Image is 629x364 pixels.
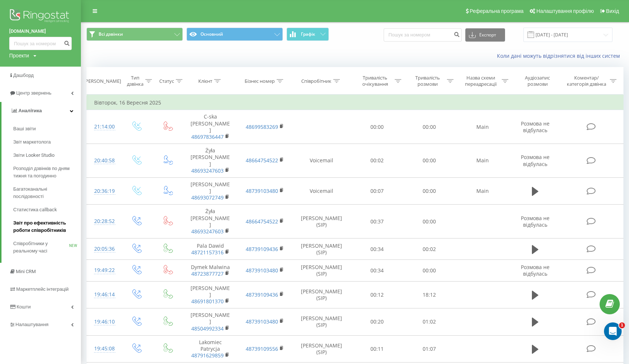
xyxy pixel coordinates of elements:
div: 19:46:10 [94,315,113,329]
div: Бізнес номер [245,78,275,84]
a: Ваші звіти [13,122,81,135]
a: 48791629859 [191,352,224,359]
td: [PERSON_NAME] (SIP) [292,260,351,281]
span: Кошти [17,304,31,310]
div: 20:36:19 [94,184,113,198]
td: Pala Dawid [183,238,238,260]
span: Дашборд [13,73,34,78]
a: 48693247603 [191,167,224,174]
td: [PERSON_NAME] [183,177,238,205]
td: Main [455,144,510,178]
span: Маркетплейс інтеграцій [16,286,69,292]
td: [PERSON_NAME] (SIP) [292,335,351,363]
td: 00:00 [403,260,455,281]
a: 48664754522 [246,157,278,164]
td: Вівторок, 16 Вересня 2025 [87,95,623,110]
span: Розподіл дзвінків по дням тижня та погодинно [13,165,77,180]
div: Тривалість розмови [410,75,445,87]
td: 18:12 [403,281,455,308]
a: 48739103480 [246,187,278,194]
td: [PERSON_NAME] (SIP) [292,308,351,336]
div: Клієнт [198,78,212,84]
span: Багатоканальні послідовності [13,185,77,200]
div: Коментар/категорія дзвінка [565,75,608,87]
a: Статистика callback [13,203,81,216]
a: 48739109436 [246,291,278,298]
a: Коли дані можуть відрізнятися вiд інших систем [497,52,623,59]
td: Voicemail [292,177,351,205]
a: 48739109436 [246,245,278,252]
td: 00:12 [351,281,403,308]
td: Lakomiec Patrycja [183,335,238,363]
span: Розмова не відбулась [521,153,550,167]
div: Тип дзвінка [127,75,143,87]
span: Розмова не відбулась [521,120,550,134]
td: C-ska [PERSON_NAME] [183,110,238,144]
td: 00:00 [403,177,455,205]
td: 00:00 [403,144,455,178]
td: 00:00 [403,205,455,238]
td: Main [455,177,510,205]
span: Звіти Looker Studio [13,152,54,159]
td: 00:02 [351,144,403,178]
td: 00:34 [351,260,403,281]
span: Співробітники у реальному часі [13,240,69,255]
a: Звіт маркетолога [13,135,81,149]
a: 48697836447 [191,133,224,140]
td: Voicemail [292,144,351,178]
img: Ringostat logo [9,7,72,26]
div: Проекти [9,52,29,59]
span: Ваші звіти [13,125,36,132]
button: Графік [287,28,329,41]
a: 48739103480 [246,318,278,325]
td: [PERSON_NAME] (SIP) [292,238,351,260]
td: [PERSON_NAME] [183,308,238,336]
a: 48723877727 [191,270,224,277]
td: Żyła [PERSON_NAME] [183,144,238,178]
a: Багатоканальні послідовності [13,183,81,203]
div: 20:05:36 [94,242,113,256]
button: Основний [186,28,283,41]
td: [PERSON_NAME] (SIP) [292,281,351,308]
td: 00:00 [403,110,455,144]
td: Main [455,110,510,144]
iframe: Intercom live chat [604,322,622,340]
div: Аудіозапис розмови [516,75,558,87]
div: 19:49:22 [94,263,113,278]
a: 48504992334 [191,325,224,332]
span: Всі дзвінки [99,31,123,37]
button: Всі дзвінки [86,28,183,41]
a: Звіт про ефективність роботи співробітників [13,216,81,237]
a: 48693072749 [191,194,224,201]
a: Співробітники у реальному часіNEW [13,237,81,258]
td: 00:00 [351,110,403,144]
div: Назва схеми переадресації [462,75,500,87]
div: Тривалість очікування [357,75,392,87]
a: Розподіл дзвінків по дням тижня та погодинно [13,162,81,183]
div: [PERSON_NAME] [84,78,121,84]
a: 48693247603 [191,228,224,235]
td: 00:11 [351,335,403,363]
td: [PERSON_NAME] (SIP) [292,205,351,238]
div: Статус [159,78,174,84]
span: Статистика callback [13,206,57,213]
a: [DOMAIN_NAME] [9,28,72,35]
div: 19:46:14 [94,287,113,302]
span: Налаштування профілю [536,8,594,14]
a: 48699583269 [246,123,278,130]
span: Центр звернень [16,90,51,96]
td: 00:37 [351,205,403,238]
a: Аналiтика [1,102,81,120]
span: Звіт про ефективність роботи співробітників [13,219,77,234]
div: 20:28:52 [94,214,113,229]
div: 20:40:58 [94,153,113,168]
td: Żyła [PERSON_NAME] [183,205,238,238]
span: 1 [619,322,625,328]
a: 48691801370 [191,298,224,305]
a: 48739103480 [246,267,278,274]
td: 00:02 [403,238,455,260]
span: Розмова не відбулась [521,264,550,277]
span: Звіт маркетолога [13,138,51,146]
button: Експорт [465,28,505,42]
a: 48721157316 [191,249,224,256]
